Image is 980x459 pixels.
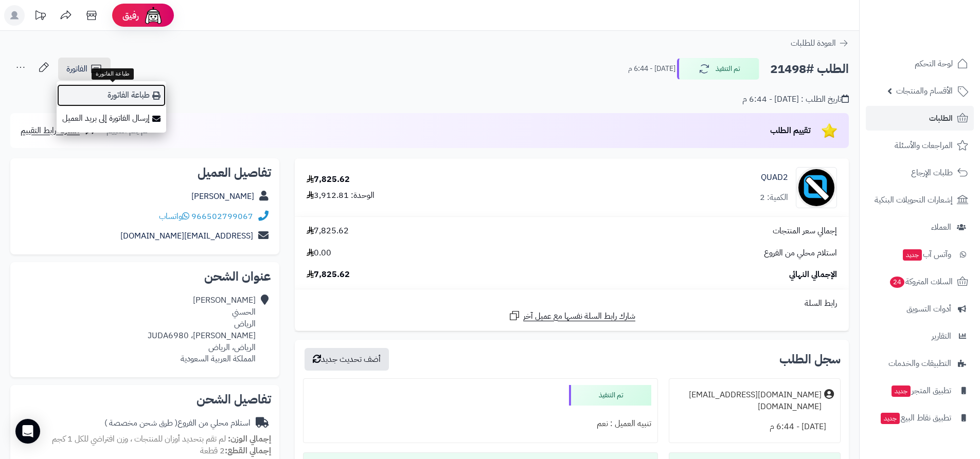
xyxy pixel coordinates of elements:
a: شارك رابط السلة نفسها مع عميل آخر [508,309,635,322]
h2: تفاصيل الشحن [19,393,271,406]
span: العملاء [931,220,951,234]
a: أدوات التسويق [866,297,974,321]
span: 7,825.62 [307,269,350,281]
span: لوحة التحكم [915,57,953,71]
a: التقارير [866,324,974,348]
span: لم تقم بتحديد أوزان للمنتجات ، وزن افتراضي للكل 1 كجم [52,433,226,445]
span: الطلبات [929,111,953,125]
span: التقارير [932,329,951,343]
button: أضف تحديث جديد [305,348,389,371]
a: [PERSON_NAME] [191,190,254,203]
span: الأقسام والمنتجات [896,84,953,98]
span: السلات المتروكة [889,274,953,289]
span: الفاتورة [66,63,87,75]
span: تقييم الطلب [770,124,811,137]
a: التطبيقات والخدمات [866,351,974,376]
a: 966502799067 [191,210,253,223]
img: ai-face.png [143,5,164,26]
small: 2 قطعة [200,445,271,457]
a: وآتس آبجديد [866,242,974,267]
div: استلام محلي من الفروع [104,417,251,429]
span: 24 [890,277,904,288]
a: العودة للطلبات [791,37,849,49]
div: طباعة الفاتورة [92,68,134,80]
a: QUAD2 [761,172,788,183]
h2: تفاصيل العميل [19,167,271,179]
a: الفاتورة [58,58,111,80]
h2: الطلب #21498 [770,59,849,80]
span: إشعارات التحويلات البنكية [875,193,953,207]
div: Open Intercom Messenger [15,419,40,444]
div: [DATE] - 6:44 م [675,417,834,437]
a: الطلبات [866,106,974,131]
span: مشاركة رابط التقييم [21,124,80,137]
a: طلبات الإرجاع [866,160,974,185]
a: إرسال الفاتورة إلى بريد العميل [57,107,166,130]
a: [EMAIL_ADDRESS][DOMAIN_NAME] [120,230,253,242]
a: تطبيق المتجرجديد [866,378,974,403]
span: 0.00 [307,247,331,259]
a: طباعة الفاتورة [57,84,166,107]
small: [DATE] - 6:44 م [628,64,675,74]
strong: إجمالي القطع: [225,445,271,457]
span: ( طرق شحن مخصصة ) [104,417,177,429]
span: طلبات الإرجاع [911,166,953,180]
div: رابط السلة [299,298,845,309]
button: تم التنفيذ [677,58,759,80]
img: no_image-90x90.png [796,167,836,208]
span: شارك رابط السلة نفسها مع عميل آخر [523,310,635,322]
div: الوحدة: 3,912.81 [307,190,375,201]
span: جديد [892,385,911,397]
span: استلام محلي من الفروع [764,247,837,259]
span: 7,825.62 [307,225,349,237]
div: الكمية: 2 [760,192,788,204]
h3: سجل الطلب [779,353,841,365]
a: مشاركة رابط التقييم [21,124,97,137]
a: المراجعات والأسئلة [866,133,974,158]
span: جديد [903,249,922,261]
span: تطبيق نقاط البيع [880,411,951,425]
a: واتساب [159,210,189,223]
span: وآتس آب [902,247,951,262]
span: المراجعات والأسئلة [895,138,953,153]
span: جديد [881,413,900,424]
div: 7,825.62 [307,174,350,186]
h2: عنوان الشحن [19,270,271,283]
a: إشعارات التحويلات البنكية [866,188,974,212]
span: إجمالي سعر المنتجات [773,225,837,237]
span: الإجمالي النهائي [789,269,837,281]
div: تم التنفيذ [569,385,651,406]
a: تطبيق نقاط البيعجديد [866,406,974,430]
a: لوحة التحكم [866,51,974,76]
span: تطبيق المتجر [890,383,951,398]
div: تنبيه العميل : نعم [310,414,651,434]
div: [PERSON_NAME] الحسني الرياض [PERSON_NAME]، JUDA6980 الرياض، الرياض المملكة العربية السعودية [148,295,256,365]
strong: إجمالي الوزن: [228,433,271,445]
span: التطبيقات والخدمات [888,356,951,371]
a: العملاء [866,215,974,240]
div: [DOMAIN_NAME][EMAIL_ADDRESS][DOMAIN_NAME] [675,389,822,413]
div: تاريخ الطلب : [DATE] - 6:44 م [742,94,849,105]
span: العودة للطلبات [791,37,836,49]
span: أدوات التسويق [906,302,951,316]
a: تحديثات المنصة [27,5,53,28]
a: السلات المتروكة24 [866,269,974,294]
span: رفيق [122,9,139,22]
